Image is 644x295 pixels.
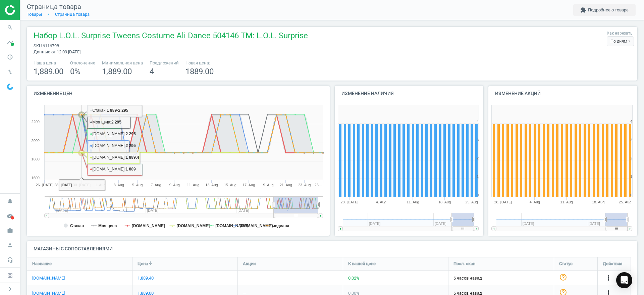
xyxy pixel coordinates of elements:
span: 1,889.00 [34,67,63,76]
span: Отклонение [70,60,95,66]
div: — [243,275,246,281]
tspan: 25… [315,183,322,187]
span: 0.02 % [348,276,360,281]
span: Цена [138,261,148,267]
h4: Изменение акций [488,86,637,101]
i: search [4,21,16,34]
span: sku : [34,43,43,48]
text: 1 [476,175,478,179]
text: 2 [630,156,632,160]
text: 0 [630,193,632,197]
i: arrow_downward [148,260,153,266]
tspan: 5. Aug [132,183,143,187]
tspan: 26. [DATE] [36,183,54,187]
i: timeline [4,36,16,49]
div: 1,889.40 [138,275,154,281]
button: more_vert [604,274,612,283]
span: Акции [243,261,256,267]
span: Минимальная цена [102,60,143,66]
tspan: 25. Aug [619,200,631,204]
tspan: [DOMAIN_NAME] [239,224,273,228]
span: Предложений [150,60,179,66]
text: 1600 [32,176,40,180]
div: По дням [607,36,634,46]
tspan: 1. Aug [95,183,105,187]
tspan: 18. Aug [592,200,604,204]
i: headset_mic [4,254,16,266]
i: notifications [4,195,16,207]
span: 1,889.00 [102,67,132,76]
span: 6 часов назад [453,275,549,281]
h4: Изменение цен [27,86,330,101]
i: work [4,224,16,237]
text: 3 [476,138,478,142]
tspan: 30. [DATE] [73,183,91,187]
tspan: 28. [DATE] [54,183,72,187]
tspan: 11. Aug [560,200,573,204]
tspan: 25. Aug [465,200,478,204]
tspan: Стакан [70,224,84,228]
tspan: 11. Aug [407,200,419,204]
span: Статус [559,261,573,267]
tspan: 4. Aug [530,200,540,204]
text: 0 [476,193,478,197]
i: more_vert [604,274,612,282]
a: [DOMAIN_NAME] [32,275,65,281]
tspan: 21. Aug [280,183,292,187]
tspan: 28. [DATE] [340,200,358,204]
text: 1 [630,175,632,179]
i: person [4,239,16,252]
span: 1889.00 [185,67,214,76]
tspan: 13. Aug [205,183,218,187]
span: Набор L.O.L. Surprise Tweens Costume Ali Dance 504146 TM: L.O.L. Surprise [34,30,308,43]
h4: Магазины с сопоставлениями [27,241,637,257]
h4: Изменение наличия [335,86,484,101]
tspan: 7. Aug [151,183,161,187]
span: Данные от 12:09 [DATE] [34,49,80,54]
tspan: [DOMAIN_NAME] [215,224,249,228]
tspan: 3. Aug [114,183,124,187]
span: 4 [150,67,154,76]
i: cloud_done [4,209,16,222]
i: swap_vert [4,65,16,78]
i: help_outline [559,273,567,281]
tspan: 23. Aug [298,183,311,187]
text: 2200 [32,120,40,124]
button: chevron_right [2,285,18,293]
div: Open Intercom Messenger [616,272,632,288]
span: 6116798 [43,43,59,48]
tspan: Моя цена [98,224,117,228]
text: 4 [630,119,632,124]
span: Название [32,261,52,267]
span: Новая цена: [185,60,214,66]
tspan: 15. Aug [224,183,236,187]
tspan: [DOMAIN_NAME] [177,224,210,228]
label: Как нарезать [607,31,633,36]
tspan: 28. [DATE] [494,200,512,204]
span: Посл. скан [453,261,475,267]
tspan: 9. Aug [169,183,180,187]
a: Товары [27,12,42,17]
tspan: медиана [272,224,289,228]
img: wGWNvw8QSZomAAAAABJRU5ErkJggg== [7,84,13,90]
text: 2000 [32,139,40,143]
text: 4 [476,119,478,124]
i: pie_chart_outlined [4,51,16,63]
tspan: [DOMAIN_NAME] [132,224,165,228]
text: 2 [476,156,478,160]
tspan: 4. Aug [376,200,386,204]
span: Действия [603,261,622,267]
tspan: 11. Aug [187,183,199,187]
tspan: 18. Aug [438,200,450,204]
span: К нашей цене [348,261,376,267]
span: Наша цена [34,60,63,66]
i: chevron_right [6,285,14,293]
img: ajHJNr6hYgQAAAAASUVORK5CYII= [5,5,53,15]
text: 3 [630,138,632,142]
a: Страница товара [55,12,90,17]
tspan: 19. Aug [261,183,273,187]
tspan: 17. Aug [243,183,255,187]
span: Страница товара [27,3,81,11]
button: extensionПодробнее о товаре [573,4,636,16]
text: 1800 [32,157,40,161]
